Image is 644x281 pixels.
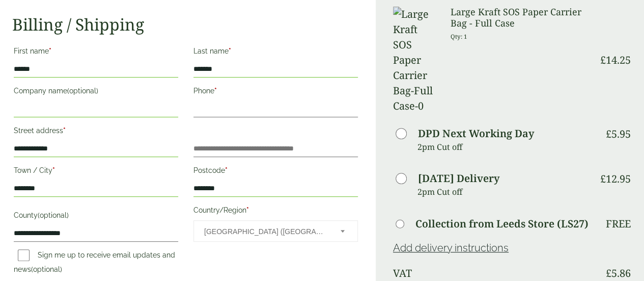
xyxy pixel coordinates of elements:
[418,173,499,184] label: [DATE] Delivery
[63,126,66,135] abbr: required
[52,166,55,174] abbr: required
[393,242,509,254] a: Add delivery instructions
[14,251,175,276] label: Sign me up to receive email updates and news
[451,33,467,40] small: Qty: 1
[418,129,534,139] label: DPD Next Working Day
[393,7,438,114] img: Large Kraft SOS Paper Carrier Bag-Full Case-0
[214,87,217,95] abbr: required
[417,184,593,199] p: 2pm Cut off
[417,139,593,155] p: 2pm Cut off
[606,266,631,280] bdi: 5.86
[14,208,178,225] label: County
[14,84,178,101] label: Company name
[193,220,358,242] span: Country/Region
[606,218,631,230] p: Free
[606,266,611,280] span: £
[451,7,593,29] h3: Large Kraft SOS Paper Carrier Bag - Full Case
[600,172,606,186] span: £
[18,249,30,261] input: Sign me up to receive email updates and news(optional)
[193,44,358,61] label: Last name
[246,206,249,214] abbr: required
[600,172,631,186] bdi: 12.95
[600,53,606,67] span: £
[606,127,611,141] span: £
[14,163,178,181] label: Town / City
[38,211,69,219] span: (optional)
[204,221,327,242] span: United Kingdom (UK)
[229,47,231,55] abbr: required
[193,84,358,101] label: Phone
[193,163,358,181] label: Postcode
[49,47,51,55] abbr: required
[225,166,228,174] abbr: required
[67,87,98,95] span: (optional)
[12,15,359,34] h2: Billing / Shipping
[14,44,178,61] label: First name
[600,53,631,67] bdi: 14.25
[14,123,178,141] label: Street address
[606,127,631,141] bdi: 5.95
[193,203,358,220] label: Country/Region
[415,219,589,229] label: Collection from Leeds Store (LS27)
[31,265,62,273] span: (optional)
